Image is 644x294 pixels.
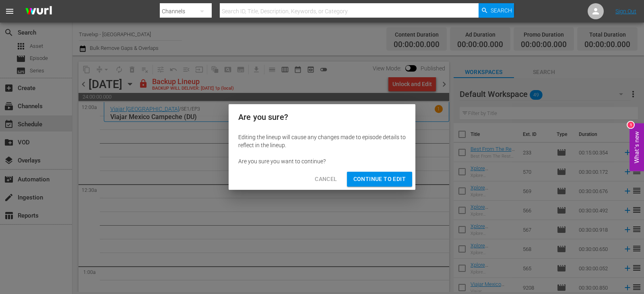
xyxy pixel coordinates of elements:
div: 1 [627,121,634,128]
img: ans4CAIJ8jUAAAAAAAAAAAAAAAAAAAAAAAAgQb4GAAAAAAAAAAAAAAAAAAAAAAAAJMjXAAAAAAAAAAAAAAAAAAAAAAAAgAT5G... [19,2,58,21]
span: menu [5,6,14,16]
button: Continue to Edit [347,172,412,187]
button: Cancel [308,172,343,187]
div: Editing the lineup will cause any changes made to episode details to reflect in the lineup. [238,133,406,149]
a: Sign Out [615,8,636,14]
button: Open Feedback Widget [630,123,644,171]
h2: Are you sure? [238,111,406,123]
span: Continue to Edit [353,174,406,184]
span: Cancel [315,174,337,184]
span: Search [491,3,512,18]
div: Are you sure you want to continue? [238,157,406,165]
